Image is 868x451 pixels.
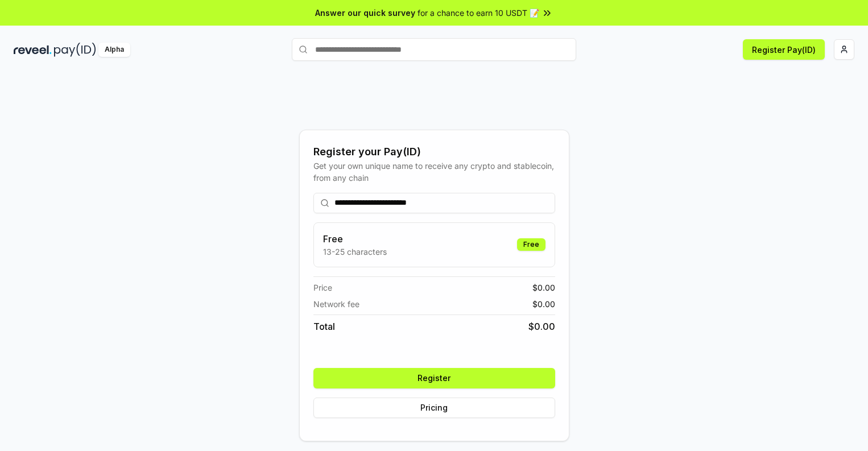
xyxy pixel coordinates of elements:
[323,246,387,258] p: 13-25 characters
[98,43,130,57] div: Alpha
[517,238,545,251] div: Free
[532,282,555,293] span: $ 0.00
[313,298,359,310] span: Network fee
[54,43,96,57] img: pay_id
[528,320,555,333] span: $ 0.00
[313,398,555,418] button: Pricing
[313,282,332,293] span: Price
[313,160,555,184] div: Get your own unique name to receive any crypto and stablecoin, from any chain
[313,144,555,160] div: Register your Pay(ID)
[532,298,555,310] span: $ 0.00
[743,39,825,60] button: Register Pay(ID)
[14,43,52,57] img: reveel_dark
[315,7,415,19] span: Answer our quick survey
[418,7,539,19] span: for a chance to earn 10 USDT 📝
[323,232,387,246] h3: Free
[313,368,555,388] button: Register
[313,320,335,333] span: Total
